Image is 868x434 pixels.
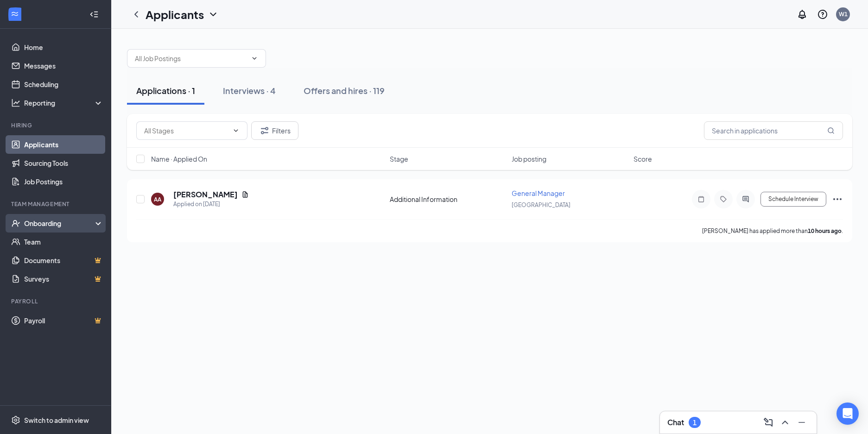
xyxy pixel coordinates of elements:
[173,189,238,200] h5: [PERSON_NAME]
[24,98,104,107] div: Reporting
[702,227,843,235] p: [PERSON_NAME] has applied more than .
[817,9,828,20] svg: QuestionInfo
[11,415,20,425] svg: Settings
[797,9,808,20] svg: Notifications
[704,121,843,140] input: Search in applications
[634,154,652,164] span: Score
[24,154,103,172] a: Sourcing Tools
[146,6,204,22] h1: Applicants
[832,194,843,205] svg: Ellipses
[11,200,101,208] div: Team Management
[390,154,408,164] span: Stage
[836,403,859,425] div: Open Intercom Messenger
[24,415,89,425] div: Switch to admin view
[693,419,697,427] div: 1
[808,227,842,234] b: 10 hours ago
[144,126,228,136] input: All Stages
[232,127,240,134] svg: ChevronDown
[696,195,707,203] svg: Note
[208,9,219,20] svg: ChevronDown
[24,233,103,251] a: Team
[718,195,729,203] svg: Tag
[512,201,570,208] span: [GEOGRAPHIC_DATA]
[763,417,774,428] svg: ComposeMessage
[512,154,546,164] span: Job posting
[839,10,848,18] div: W1
[390,195,506,204] div: Additional Information
[259,125,270,136] svg: Filter
[10,9,19,19] svg: WorkstreamLogo
[24,135,103,154] a: Applicants
[251,55,258,62] svg: ChevronDown
[11,121,101,129] div: Hiring
[135,53,247,63] input: All Job Postings
[24,311,103,330] a: PayrollCrown
[251,121,298,140] button: Filter Filters
[89,10,99,19] svg: Collapse
[241,191,249,198] svg: Document
[24,219,95,228] div: Onboarding
[760,192,826,207] button: Schedule Interview
[779,417,791,428] svg: ChevronUp
[136,85,195,96] div: Applications · 1
[11,297,101,305] div: Payroll
[131,9,142,20] svg: ChevronLeft
[794,415,809,430] button: Minimize
[173,200,249,209] div: Applied on [DATE]
[512,189,565,197] span: General Manager
[304,85,385,96] div: Offers and hires · 119
[11,219,20,228] svg: UserCheck
[667,417,684,428] h3: Chat
[223,85,276,96] div: Interviews · 4
[11,98,20,107] svg: Analysis
[24,57,103,75] a: Messages
[24,75,103,94] a: Scheduling
[154,195,161,203] div: AA
[827,127,835,134] svg: MagnifyingGlass
[24,270,103,288] a: SurveysCrown
[761,415,776,430] button: ComposeMessage
[796,417,807,428] svg: Minimize
[778,415,792,430] button: ChevronUp
[24,251,103,270] a: DocumentsCrown
[24,172,103,191] a: Job Postings
[24,38,103,57] a: Home
[740,195,751,203] svg: ActiveChat
[151,154,207,164] span: Name · Applied On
